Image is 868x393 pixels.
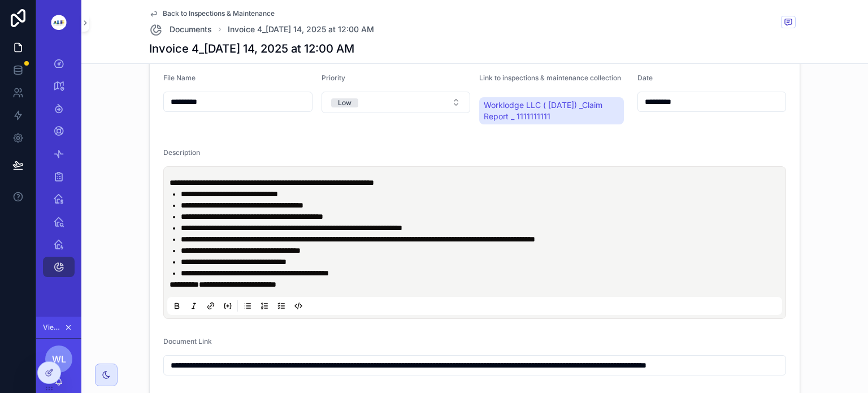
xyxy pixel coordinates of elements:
[149,41,354,57] h1: Invoice 4_[DATE] 14, 2025 at 12:00 AM
[484,100,619,122] span: Worklodge LLC ( [DATE]) _Claim Report _ 1111111111
[322,92,471,113] button: Select Button
[163,9,275,18] span: Back to Inspections & Maintenance
[163,148,200,157] span: Description
[163,337,212,346] span: Document Link
[228,24,374,35] a: Invoice 4_[DATE] 14, 2025 at 12:00 AM
[170,24,212,35] span: Documents
[36,45,81,292] div: scrollable content
[43,15,75,31] img: App logo
[637,74,653,82] span: Date
[163,74,196,82] span: File Name
[43,323,62,332] span: Viewing as Worklodge
[338,98,351,107] div: Low
[322,74,345,82] span: Priority
[149,9,275,18] a: Back to Inspections & Maintenance
[52,352,66,366] span: WL
[479,74,621,82] span: Link to inspections & maintenance collection
[149,23,212,36] a: Documents
[479,97,624,124] a: Worklodge LLC ( [DATE]) _Claim Report _ 1111111111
